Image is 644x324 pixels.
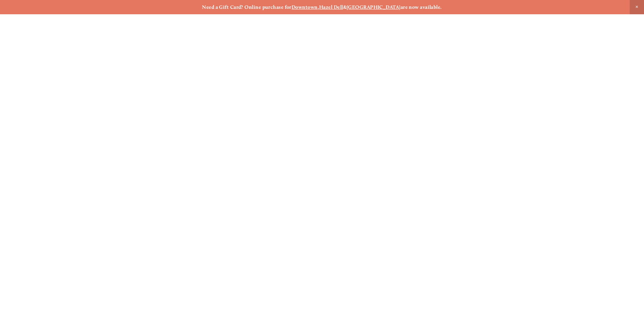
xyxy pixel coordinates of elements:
[343,4,347,10] strong: &
[347,4,401,10] a: [GEOGRAPHIC_DATA]
[319,4,343,10] a: Hazel Dell
[202,4,292,10] strong: Need a Gift Card? Online purchase for
[401,4,442,10] strong: are now available.
[318,4,319,10] strong: ,
[292,4,318,10] a: Downtown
